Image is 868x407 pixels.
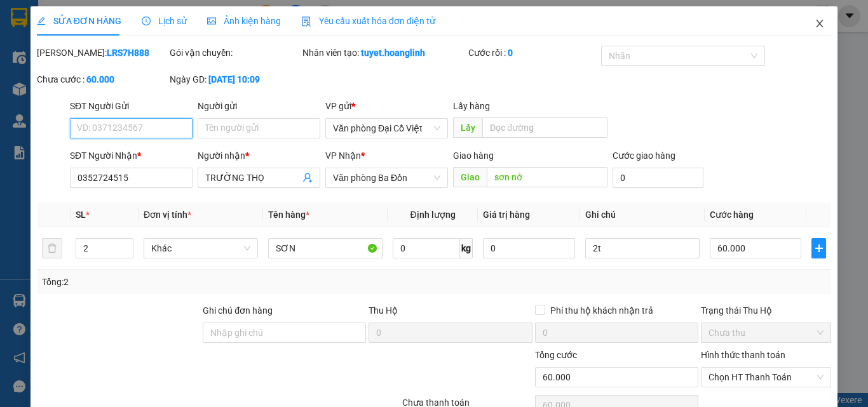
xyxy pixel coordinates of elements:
span: Văn phòng Đại Cồ Việt [333,119,440,138]
span: edit [37,17,46,25]
input: Ghi Chú [585,238,700,258]
span: Khác [151,239,250,258]
span: picture [207,17,216,25]
div: Chưa cước : [37,72,167,86]
span: Giá trị hàng [483,210,530,220]
b: [DATE] 10:09 [208,74,260,84]
span: user-add [302,173,313,183]
span: kg [460,238,473,258]
div: Người gửi [198,99,320,113]
span: SỬA ĐƠN HÀNG [37,16,121,26]
span: Thu Hộ [369,305,398,316]
div: SĐT Người Nhận [70,149,193,163]
span: Yêu cầu xuất hóa đơn điện tử [301,16,435,26]
label: Hình thức thanh toán [701,350,785,360]
input: Dọc đường [482,117,607,138]
th: Ghi chú [580,203,705,227]
span: Lịch sử [142,16,187,26]
span: Giao hàng [453,150,494,161]
div: Gói vận chuyển: [170,46,300,60]
button: delete [42,238,62,258]
h1: Giao dọc đường [67,74,234,161]
input: Ghi chú đơn hàng [203,323,366,343]
b: LRS7H888 [107,48,149,58]
div: Tổng: 2 [42,275,336,289]
img: icon [301,17,311,27]
div: [PERSON_NAME]: [37,46,167,60]
span: close [815,18,825,29]
button: plus [811,238,826,258]
label: Ghi chú đơn hàng [203,305,273,316]
b: 0 [508,48,513,58]
button: Close [802,6,837,42]
span: Tên hàng [268,210,309,220]
span: Lấy [453,117,482,138]
span: Chọn HT Thanh Toán [709,368,824,387]
span: Ảnh kiện hàng [207,16,281,26]
span: VP Nhận [325,150,361,161]
span: Cước hàng [710,210,754,220]
span: Lấy hàng [453,101,490,111]
div: Nhân viên tạo: [302,46,466,60]
span: Đơn vị tính [144,210,191,220]
b: [PERSON_NAME] [77,30,214,51]
div: Ngày GD: [170,72,300,86]
div: Cước rồi : [468,46,599,60]
div: Trạng thái Thu Hộ [701,304,831,317]
div: VP gửi [325,99,448,113]
span: SL [76,210,86,220]
input: Cước giao hàng [613,168,703,188]
span: plus [812,243,825,253]
span: Phí thu hộ khách nhận trả [545,304,658,317]
span: clock-circle [142,17,151,25]
div: Người nhận [198,149,320,163]
label: Cước giao hàng [613,150,675,161]
b: tuyet.hoanglinh [361,48,425,58]
span: Định lượng [410,210,455,220]
div: SĐT Người Gửi [70,99,193,113]
span: Văn phòng Ba Đồn [333,168,440,187]
input: VD: Bàn, Ghế [268,238,383,258]
b: 60.000 [86,74,114,84]
span: Giao [453,167,487,187]
span: Tổng cước [535,350,577,360]
input: Dọc đường [487,167,607,187]
span: Chưa thu [709,323,824,342]
h2: GD2CIEWP [7,74,102,95]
